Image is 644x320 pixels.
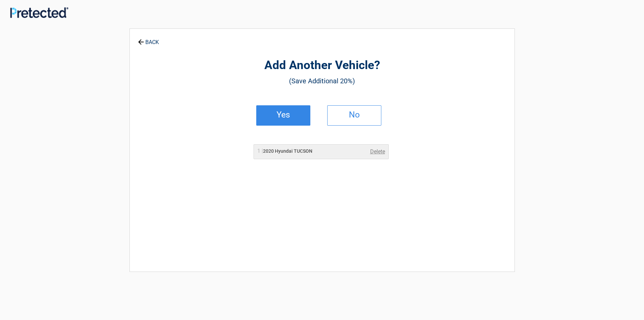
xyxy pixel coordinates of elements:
[257,148,312,155] h2: 2020 Hyundai TUCSON
[167,75,477,87] h3: (Save Additional 20%)
[137,33,160,45] a: BACK
[370,148,385,156] a: Delete
[257,148,263,154] span: 1 |
[263,112,303,117] h2: Yes
[167,58,477,73] h2: Add Another Vehicle?
[10,7,68,18] img: Main Logo
[334,112,374,117] h2: No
